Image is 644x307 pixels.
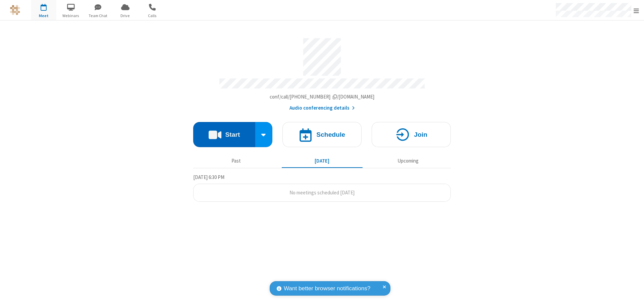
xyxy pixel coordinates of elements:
[193,122,255,147] button: Start
[10,5,20,15] img: QA Selenium DO NOT DELETE OR CHANGE
[316,131,345,138] h4: Schedule
[58,13,84,19] span: Webinars
[193,174,224,180] span: [DATE] 6:30 PM
[414,131,427,138] h4: Join
[193,33,451,112] section: Account details
[282,122,362,147] button: Schedule
[289,189,355,196] span: No meetings scheduled [DATE]
[289,104,355,112] button: Audio conferencing details
[372,122,451,147] button: Join
[86,13,111,19] span: Team Chat
[270,93,375,101] button: Copy my meeting room linkCopy my meeting room link
[225,131,240,138] h4: Start
[196,155,277,167] button: Past
[270,94,375,100] span: Copy my meeting room link
[255,122,273,147] div: Start conference options
[113,13,138,19] span: Drive
[284,284,370,293] span: Want better browser notifications?
[282,155,363,167] button: [DATE]
[368,155,448,167] button: Upcoming
[140,13,165,19] span: Calls
[193,173,451,202] section: Today's Meetings
[31,13,56,19] span: Meet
